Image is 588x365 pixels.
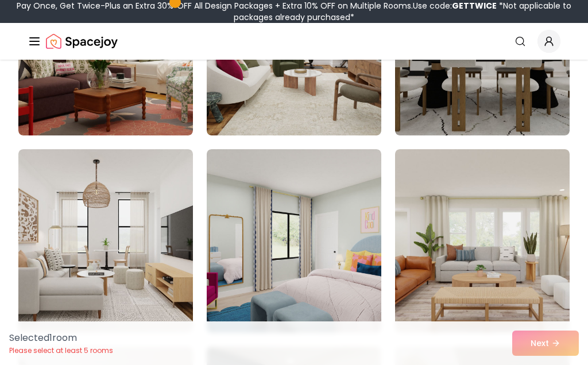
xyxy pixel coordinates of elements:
img: Spacejoy Logo [46,30,118,53]
img: Room room-10 [18,149,193,333]
a: Spacejoy [46,30,118,53]
img: Room room-12 [395,149,570,333]
img: Room room-11 [207,149,381,333]
p: Please select at least 5 rooms [9,346,113,355]
p: Selected 1 room [9,331,113,345]
nav: Global [28,23,560,60]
